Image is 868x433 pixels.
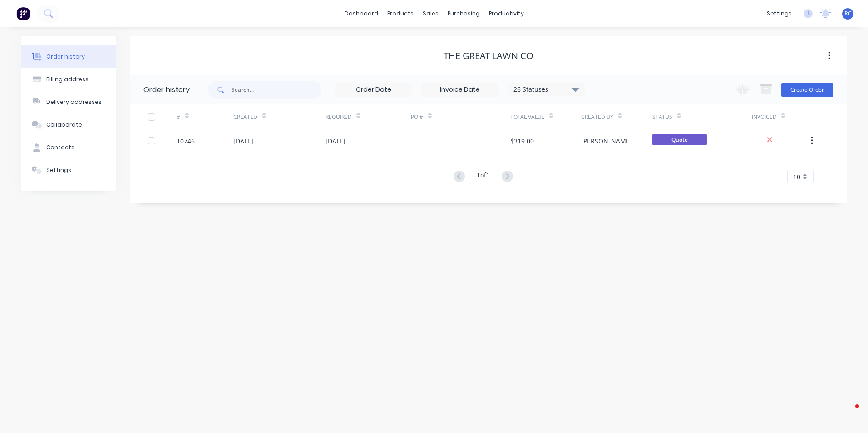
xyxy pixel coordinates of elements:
div: Invoiced [752,104,809,129]
div: Created [233,113,257,121]
div: [DATE] [325,136,345,146]
img: Factory [16,7,30,20]
input: Search... [232,81,321,99]
button: Create Order [781,83,833,97]
div: Settings [46,166,71,174]
div: The Great Lawn Co [444,50,533,61]
button: Settings [21,159,116,182]
div: [PERSON_NAME] [581,136,632,146]
div: Contacts [46,143,74,152]
div: Delivery addresses [46,98,102,106]
div: # [177,104,233,129]
div: products [383,7,418,20]
button: Collaborate [21,113,116,136]
button: Contacts [21,136,116,159]
div: Collaborate [46,121,82,129]
div: settings [762,7,796,20]
div: Required [325,113,352,121]
button: Delivery addresses [21,91,116,113]
a: dashboard [340,7,383,20]
div: Created By [581,104,652,129]
input: Order Date [335,83,412,97]
span: 10 [793,172,800,182]
div: PO # [411,104,510,129]
div: Created By [581,113,613,121]
div: productivity [484,7,528,20]
div: 1 of 1 [477,170,490,183]
div: sales [418,7,443,20]
span: RC [844,10,852,18]
div: PO # [411,113,423,121]
button: Billing address [21,68,116,91]
div: Total Value [510,113,545,121]
div: Required [325,104,411,129]
div: 26 Statuses [508,84,584,94]
div: $319.00 [510,136,534,146]
div: # [177,113,180,121]
div: Order history [46,53,85,61]
span: Quote [652,134,707,145]
div: Created [233,104,325,129]
input: Invoice Date [422,83,498,97]
div: purchasing [443,7,484,20]
button: Order history [21,45,116,68]
div: Invoiced [752,113,777,121]
div: Status [652,113,672,121]
div: Total Value [510,104,581,129]
div: Billing address [46,75,89,84]
div: [DATE] [233,136,253,146]
div: Order history [143,84,190,95]
div: 10746 [177,136,195,146]
iframe: Intercom live chat [837,402,859,424]
div: Status [652,104,752,129]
